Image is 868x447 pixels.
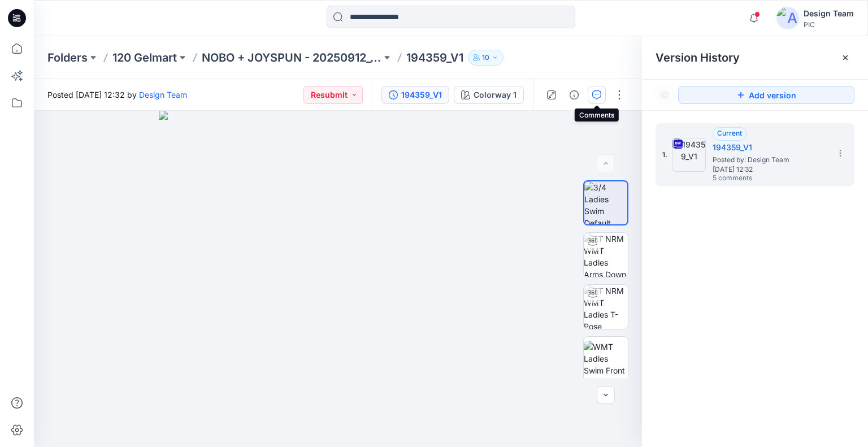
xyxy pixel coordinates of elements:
img: 194359_V1 [672,138,706,172]
h5: 194359_V1 [713,141,826,154]
button: 10 [468,50,504,66]
span: Version History [656,51,740,64]
p: 194359_V1 [406,50,463,66]
a: NOBO + JOYSPUN - 20250912_120_GC [202,50,381,66]
img: avatar [776,7,799,29]
img: TT NRM WMT Ladies Arms Down [584,233,628,277]
div: PIC [804,20,854,29]
button: Add version [678,86,854,104]
a: Folders [47,50,88,66]
button: 194359_V1 [381,86,449,104]
p: 10 [482,51,489,64]
span: Current [717,129,742,137]
span: 1. [662,150,667,160]
button: Details [565,86,583,104]
a: 120 Gelmart [112,50,177,66]
div: 194359_V1 [401,89,442,101]
div: Colorway 1 [474,89,517,101]
a: Design Team [139,90,187,99]
span: 5 comments [713,174,792,183]
span: [DATE] 12:32 [713,166,826,173]
img: TT NRM WMT Ladies T-Pose [584,285,628,329]
img: 3/4 Ladies Swim Default [584,181,627,224]
button: Colorway 1 [454,86,524,104]
img: eyJhbGciOiJIUzI1NiIsImtpZCI6IjAiLCJzbHQiOiJzZXMiLCJ0eXAiOiJKV1QifQ.eyJkYXRhIjp7InR5cGUiOiJzdG9yYW... [159,111,518,447]
button: Show Hidden Versions [656,86,674,104]
span: Posted by: Design Team [713,154,826,166]
button: Close [841,53,850,62]
div: Design Team [804,7,854,20]
img: WMT Ladies Swim Front [584,341,628,376]
span: Posted [DATE] 12:32 by [47,89,187,101]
